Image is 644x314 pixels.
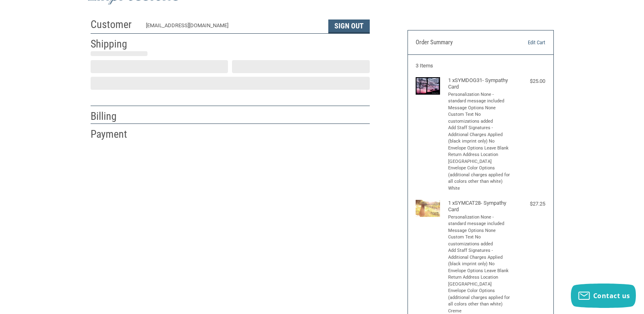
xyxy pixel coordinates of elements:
div: $25.00 [513,77,545,85]
h4: 1 x SYMDOG31- Sympathy Card [448,77,511,91]
li: Personalization None - standard message included [448,91,511,105]
h3: Order Summary [416,39,504,47]
div: $27.25 [513,200,545,208]
li: Envelope Options Leave Blank [448,145,511,152]
li: Add Staff Signatures - Additional Charges Applied (black imprint only) No [448,247,511,268]
li: Envelope Options Leave Blank [448,268,511,275]
li: Message Options None [448,105,511,112]
h2: Billing [91,110,138,123]
div: [EMAIL_ADDRESS][DOMAIN_NAME] [146,22,320,33]
button: Contact us [571,284,636,308]
li: Custom Text No customizations added [448,234,511,247]
li: Add Staff Signatures - Additional Charges Applied (black imprint only) No [448,125,511,145]
span: Contact us [593,291,630,300]
h2: Customer [91,18,138,31]
li: Custom Text No customizations added [448,111,511,125]
h2: Payment [91,128,138,141]
li: Personalization None - standard message included [448,214,511,227]
li: Return Address Location [GEOGRAPHIC_DATA] [448,152,511,165]
h3: 3 Items [416,63,545,69]
h4: 1 x SYMCAT28- Sympathy Card [448,200,511,213]
li: Message Options None [448,227,511,234]
a: Edit Cart [504,39,545,47]
h2: Shipping [91,37,138,51]
li: Envelope Color Options (additional charges applied for all colors other than white) White [448,165,511,192]
li: Return Address Location [GEOGRAPHIC_DATA] [448,274,511,288]
button: Sign Out [328,19,370,33]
